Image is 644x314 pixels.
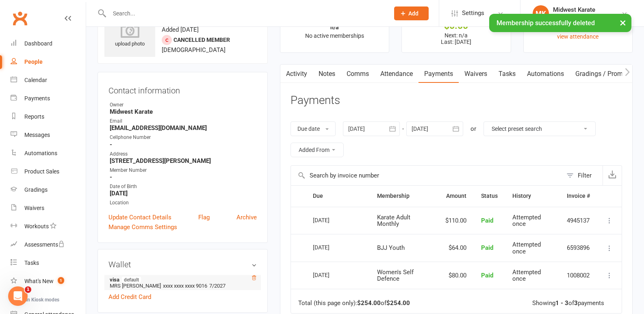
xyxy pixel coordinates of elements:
td: $110.00 [438,207,474,234]
li: MRS [PERSON_NAME] [108,275,257,290]
div: Member Number [110,167,257,174]
div: Payments [24,95,50,102]
a: Attendance [375,65,418,83]
a: Manage Comms Settings [108,222,177,232]
div: Midwest Karate Saskatoon [553,13,621,21]
h3: Contact information [108,83,257,95]
strong: $254.00 [386,299,410,307]
a: Clubworx [10,8,30,28]
div: Date of Birth [110,183,257,191]
div: Reports [24,113,44,120]
th: Amount [438,186,474,206]
div: [DATE] [313,241,350,253]
strong: - [110,173,257,181]
div: Midwest Karate [553,6,621,13]
a: Notes [313,65,341,83]
a: Activity [280,65,313,83]
td: $80.00 [438,262,474,289]
div: Waivers [24,205,44,211]
div: Cellphone Number [110,134,257,141]
a: Comms [341,65,375,83]
strong: Midwest Karate [110,108,257,115]
button: Added From [291,143,344,157]
span: Karate Adult Monthly [377,214,410,228]
a: Tasks [493,65,521,83]
td: $64.00 [438,234,474,262]
a: Messages [11,126,86,144]
div: Membership successfully deleted [489,14,631,32]
span: Paid [481,272,493,279]
input: Search by invoice number [291,166,562,185]
div: Messages [24,132,50,138]
a: Automations [11,144,86,162]
span: BJJ Youth [377,244,405,251]
div: Email [110,117,257,125]
span: 1 [58,277,64,284]
div: Showing of payments [532,300,604,307]
div: Automations [24,150,57,156]
button: Add [394,6,429,20]
span: xxxx xxxx xxxx 9016 [163,283,207,289]
div: Calendar [24,77,47,83]
div: or [471,124,476,134]
div: Workouts [24,223,49,230]
span: Settings [462,4,484,22]
a: Add Credit Card [108,292,151,302]
span: [DEMOGRAPHIC_DATA] [162,46,226,54]
span: Paid [481,244,493,251]
div: People [24,58,43,65]
input: Search... [107,8,384,19]
a: Gradings [11,181,86,199]
span: Paid [481,217,493,224]
div: Dashboard [24,40,52,47]
span: default [121,276,141,283]
a: Reports [11,108,86,126]
div: Gradings [24,186,48,193]
th: Membership [370,186,438,206]
strong: visa [110,276,253,283]
button: × [616,14,630,31]
div: [DATE] [313,214,350,226]
h3: Payments [291,94,340,107]
a: Assessments [11,236,86,254]
h3: Wallet [108,260,257,269]
div: MK [533,5,549,22]
a: Flag [198,212,210,222]
a: Payments [418,65,459,83]
td: 1008002 [559,262,597,289]
td: 4945137 [559,207,597,234]
a: Waivers [459,65,493,83]
div: [DATE] [313,269,350,281]
a: Payments [11,89,86,108]
a: People [11,53,86,71]
a: Workouts [11,217,86,236]
div: Filter [578,171,592,180]
span: 7/2027 [209,283,226,289]
div: Address [110,150,257,158]
a: Calendar [11,71,86,89]
a: view attendance [557,33,598,40]
span: Women's Self Defence [377,269,414,283]
strong: [STREET_ADDRESS][PERSON_NAME] [110,157,257,165]
button: Filter [562,166,603,185]
span: Cancelled member [173,37,230,43]
span: 1 [25,286,31,293]
div: Total (this page only): of [298,300,410,307]
p: Next: n/a Last: [DATE] [409,32,503,45]
th: Status [474,186,505,206]
div: Tasks [24,260,39,266]
a: Dashboard [11,35,86,53]
strong: - [110,141,257,148]
strong: 1 - 3 [555,299,568,307]
div: What's New [24,278,54,284]
th: History [505,186,559,206]
a: Automations [521,65,570,83]
span: Attempted once [512,214,541,228]
strong: [DATE] [110,190,257,197]
span: No active memberships [305,32,364,39]
strong: 3 [574,299,578,307]
div: Owner [110,101,257,109]
span: Attempted once [512,241,541,255]
div: Product Sales [24,168,59,175]
a: Product Sales [11,162,86,181]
